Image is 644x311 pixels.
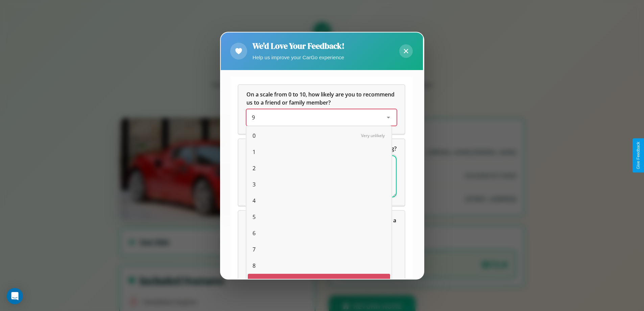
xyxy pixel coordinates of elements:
[361,133,385,138] span: Very unlikely
[253,213,256,221] span: 5
[253,132,256,140] span: 0
[253,148,256,156] span: 1
[253,245,256,253] span: 7
[253,278,256,286] span: 9
[253,53,344,62] p: Help us improve your CarGo experience
[248,160,390,176] div: 2
[248,144,390,160] div: 1
[246,90,397,107] h5: On a scale from 0 to 10, how likely are you to recommend us to a friend or family member?
[248,258,390,274] div: 8
[246,217,398,232] span: Which of the following features do you value the most in a vehicle?
[253,180,256,188] span: 3
[248,193,390,209] div: 4
[253,40,344,51] h2: We'd Love Your Feedback!
[253,197,256,205] span: 4
[248,241,390,258] div: 7
[7,288,23,304] div: Open Intercom Messenger
[253,262,256,270] span: 8
[253,164,256,172] span: 2
[636,142,641,169] div: Give Feedback
[248,128,390,144] div: 0
[246,145,397,152] span: What can we do to make your experience more satisfying?
[238,85,405,134] div: On a scale from 0 to 10, how likely are you to recommend us to a friend or family member?
[246,91,396,106] span: On a scale from 0 to 10, how likely are you to recommend us to a friend or family member?
[248,225,390,241] div: 6
[246,109,397,126] div: On a scale from 0 to 10, how likely are you to recommend us to a friend or family member?
[248,274,390,290] div: 9
[253,229,256,237] span: 6
[248,176,390,193] div: 3
[252,114,255,121] span: 9
[248,209,390,225] div: 5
